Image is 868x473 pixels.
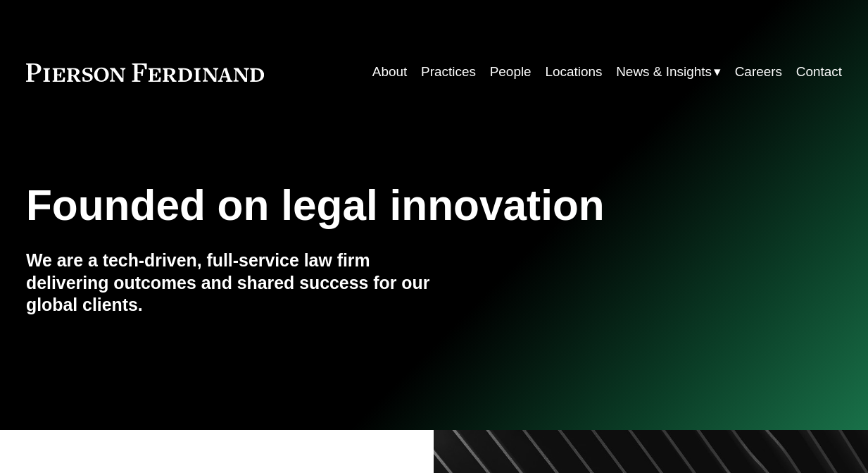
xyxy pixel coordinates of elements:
[735,59,782,86] a: Careers
[796,59,842,86] a: Contact
[616,59,721,86] a: folder dropdown
[545,59,602,86] a: Locations
[26,250,434,317] h4: We are a tech-driven, full-service law firm delivering outcomes and shared success for our global...
[421,59,476,86] a: Practices
[490,59,532,86] a: People
[372,59,408,86] a: About
[616,60,712,84] span: News & Insights
[26,181,706,230] h1: Founded on legal innovation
